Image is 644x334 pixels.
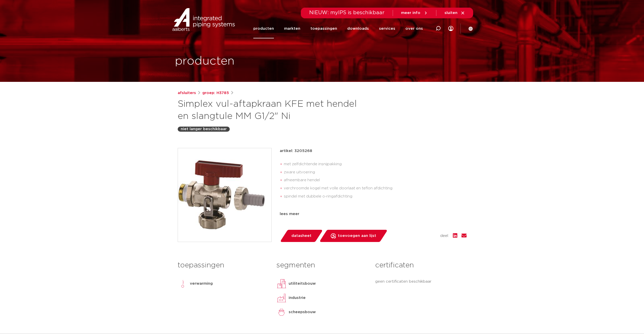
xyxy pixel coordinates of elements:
[284,19,300,38] a: markten
[444,11,465,15] a: sluiten
[276,260,368,270] h3: segmenten
[178,148,271,242] img: Product Image for Simplex vul-aftapkraan KFE met hendel en slangtule MM G1/2" Ni
[253,19,274,38] a: producten
[284,176,467,184] li: afneembare hendel
[202,90,229,96] a: groep: H3785
[291,232,311,240] span: datasheet
[284,184,467,192] li: verchroomde kogel met volle doorlaat en teflon afdichting
[276,307,287,317] img: scheepsbouw
[289,295,306,301] p: industrie
[401,11,428,15] a: meer info
[276,293,287,303] img: industrie
[289,281,316,287] p: utiliteitsbouw
[440,233,449,239] span: deel:
[310,19,337,38] a: toepassingen
[178,260,269,270] h3: toepassingen
[284,168,467,176] li: zware uitvoering
[280,211,467,217] div: lees meer
[284,192,467,209] li: spindel met dubbele o-ringafdichting
[181,126,227,132] p: niet langer beschikbaar
[253,19,423,38] nav: Menu
[280,148,312,154] p: artikel: 3205268
[444,11,457,15] span: sluiten
[375,260,466,270] h3: certificaten
[405,19,423,38] a: over ons
[190,281,213,287] p: verwarming
[289,309,316,315] p: scheepsbouw
[379,19,395,38] a: services
[309,10,385,15] span: NIEUW: myIPS is beschikbaar
[401,11,420,15] span: meer info
[280,230,323,242] a: datasheet
[178,98,368,123] h1: Simplex vul-aftapkraan KFE met hendel en slangtule MM G1/2" Ni
[178,90,196,96] a: afsluiters
[347,19,369,38] a: downloads
[276,279,287,289] img: utiliteitsbouw
[178,279,188,289] img: verwarming
[284,160,467,168] li: met zelfdichtende insnijpakking
[338,232,376,240] span: toevoegen aan lijst
[175,53,235,69] h1: producten
[284,209,467,217] li: Simplex producten kunnen per [DATE] worden besteld bij Aalberts HFC-Flamco
[375,279,466,285] p: geen certificaten beschikbaar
